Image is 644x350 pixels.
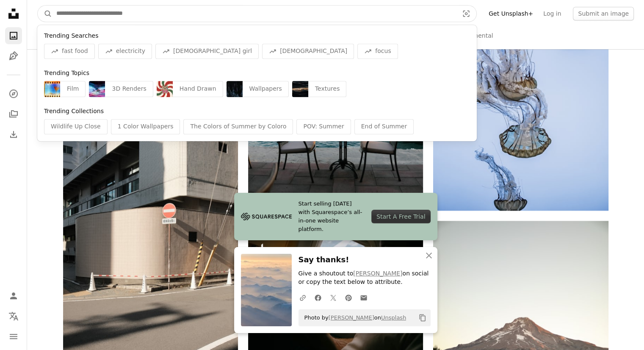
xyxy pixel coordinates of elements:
[63,232,238,239] a: Modern building with a no entry sign and cones
[5,5,22,24] a: Home — Unsplash
[573,7,634,20] button: Submit an image
[44,119,108,134] div: Wildlife Up Close
[456,6,476,22] button: Visual search
[310,289,326,306] a: Share on Facebook
[299,200,365,233] span: Start selling [DATE] with Squarespace’s all-in-one website platform.
[415,311,430,325] button: Copy to clipboard
[300,311,406,325] span: Photo by on
[243,81,289,97] div: Wallpapers
[292,81,308,97] img: photo-1756232684964-09e6bee67c30
[538,7,566,20] a: Log in
[5,85,22,102] a: Explore
[5,287,22,304] a: Log in / Sign up
[329,314,374,321] a: [PERSON_NAME]
[308,81,347,97] div: Textures
[173,81,223,97] div: Hand Drawn
[44,32,98,39] span: Trending Searches
[44,69,89,76] span: Trending Topics
[37,5,477,22] form: Find visuals sitewide
[5,106,22,122] a: Collections
[116,47,145,56] span: electricity
[38,6,52,22] button: Search Unsplash
[62,47,88,56] span: fast food
[341,289,356,306] a: Share on Pinterest
[375,47,391,56] span: focus
[326,289,341,306] a: Share on Twitter
[44,81,60,97] img: premium_photo-1698585173008-5dbb55374918
[280,47,347,56] span: [DEMOGRAPHIC_DATA]
[299,254,431,266] h3: Say thanks!
[60,81,86,97] div: Film
[381,314,406,321] a: Unsplash
[157,81,173,97] img: premium_vector-1730142533288-194cec6c8fed
[5,27,22,44] a: Photos
[234,193,437,240] a: Start selling [DATE] with Squarespace’s all-in-one website platform.Start A Free Trial
[5,328,22,345] button: Menu
[5,126,22,143] a: Download History
[44,108,104,114] span: Trending Collections
[183,119,293,134] div: The Colors of Summer by Coloro
[433,89,608,97] a: Several jellyfish drift gracefully in blue water.
[5,308,22,325] button: Language
[299,269,431,286] p: Give a shoutout to on social or copy the text below to attribute.
[5,47,22,64] a: Illustrations
[296,119,351,134] div: POV: Summer
[353,270,402,277] a: [PERSON_NAME]
[484,7,538,20] a: Get Unsplash+
[105,81,153,97] div: 3D Renders
[356,289,371,306] a: Share over email
[354,119,414,134] div: End of Summer
[241,210,292,223] img: file-1705255347840-230a6ab5bca9image
[111,119,180,134] div: 1 Color Wallpapers
[227,81,243,97] img: premium_photo-1675873580289-213b32be1f1a
[173,47,252,56] span: [DEMOGRAPHIC_DATA] girl
[89,81,105,97] img: premium_photo-1754984826162-5de96e38a4e4
[371,210,430,223] div: Start A Free Trial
